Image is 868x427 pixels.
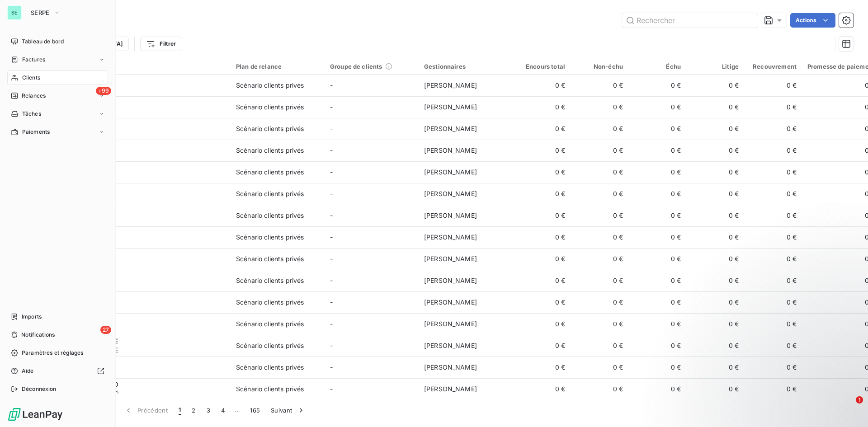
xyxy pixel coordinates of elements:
[744,270,802,291] td: 0 €
[330,255,333,263] span: -
[513,313,571,335] td: 0 €
[330,320,333,328] span: -
[628,118,686,140] td: 0 €
[236,319,304,328] div: Scénario clients privés
[330,168,333,176] span: -
[628,205,686,226] td: 0 €
[744,335,802,357] td: 0 €
[571,161,628,183] td: 0 €
[686,226,744,248] td: 0 €
[571,118,628,140] td: 0 €
[62,281,225,290] span: 0AGAPEIVIGNAL
[330,190,333,197] span: -
[571,357,628,378] td: 0 €
[236,233,304,242] div: Scénario clients privés
[628,183,686,205] td: 0 €
[265,401,311,420] button: Suivant
[622,13,758,28] input: Rechercher
[628,335,686,357] td: 0 €
[513,378,571,400] td: 0 €
[330,363,333,371] span: -
[424,363,477,371] span: [PERSON_NAME]
[424,277,477,284] span: [PERSON_NAME]
[513,75,571,96] td: 0 €
[7,5,22,20] div: SE
[628,357,686,378] td: 0 €
[687,339,868,403] iframe: Intercom notifications message
[513,335,571,357] td: 0 €
[628,291,686,313] td: 0 €
[686,313,744,335] td: 0 €
[424,320,477,328] span: [PERSON_NAME]
[22,367,34,375] span: Aide
[330,125,333,132] span: -
[62,367,225,376] span: 0AGENCESOLEIL
[62,346,225,355] span: 0AGENCEDUSOLE
[236,298,304,307] div: Scénario clients privés
[236,341,304,350] div: Scénario clients privés
[330,298,333,306] span: -
[236,276,304,285] div: Scénario clients privés
[236,189,304,198] div: Scénario clients privés
[31,9,50,16] span: SERPE
[571,291,628,313] td: 0 €
[22,385,57,393] span: Déconnexion
[22,38,64,46] span: Tableau de bord
[628,140,686,161] td: 0 €
[424,255,477,263] span: [PERSON_NAME]
[744,140,802,161] td: 0 €
[22,128,50,136] span: Paiements
[330,146,333,154] span: -
[236,146,304,155] div: Scénario clients privés
[692,63,739,70] div: Litige
[62,389,225,398] span: 0AGGLOPOLEPRO
[634,63,681,70] div: Échu
[744,248,802,270] td: 0 €
[22,349,83,357] span: Paramètres et réglages
[173,401,186,420] button: 1
[330,211,333,219] span: -
[518,63,565,70] div: Encours total
[628,226,686,248] td: 0 €
[22,313,42,321] span: Imports
[62,216,225,225] span: 0ADOMA
[21,331,55,339] span: Notifications
[744,205,802,226] td: 0 €
[424,63,507,70] div: Gestionnaires
[236,211,304,220] div: Scénario clients privés
[513,118,571,140] td: 0 €
[628,248,686,270] td: 0 €
[686,335,744,357] td: 0 €
[100,326,111,334] span: 27
[571,313,628,335] td: 0 €
[513,357,571,378] td: 0 €
[62,85,225,94] span: 0AB2JIMMOBILI
[179,406,181,415] span: 1
[62,172,225,181] span: 0ACHILLECOTEL
[571,205,628,226] td: 0 €
[330,81,333,89] span: -
[571,183,628,205] td: 0 €
[22,56,45,64] span: Factures
[236,168,304,177] div: Scénario clients privés
[424,125,477,132] span: [PERSON_NAME]
[744,291,802,313] td: 0 €
[686,270,744,291] td: 0 €
[140,37,182,51] button: Filtrer
[571,270,628,291] td: 0 €
[330,277,333,284] span: -
[750,63,797,70] div: Recouvrement
[22,74,40,82] span: Clients
[22,110,41,118] span: Tâches
[686,118,744,140] td: 0 €
[686,248,744,270] td: 0 €
[424,168,477,176] span: [PERSON_NAME]
[513,248,571,270] td: 0 €
[62,107,225,116] span: 0ABSIEGE
[571,96,628,118] td: 0 €
[686,140,744,161] td: 0 €
[744,313,802,335] td: 0 €
[216,401,230,420] button: 4
[424,298,477,306] span: [PERSON_NAME]
[7,364,108,378] a: Aide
